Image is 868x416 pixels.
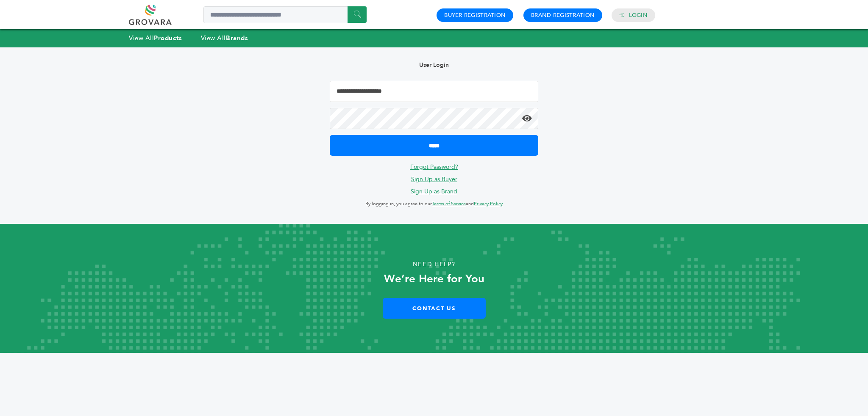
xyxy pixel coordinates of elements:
a: Sign Up as Buyer [411,175,457,183]
strong: Products [154,34,182,42]
a: Contact Us [383,298,486,319]
a: View AllBrands [201,34,248,42]
a: Terms of Service [432,201,466,207]
p: Need Help? [43,258,824,271]
a: View AllProducts [129,34,182,42]
a: Sign Up as Brand [411,187,457,196]
a: Forgot Password? [410,163,458,171]
input: Password [330,108,538,129]
input: Email Address [330,81,538,102]
a: Buyer Registration [444,11,506,19]
a: Login [629,11,648,19]
b: User Login [419,61,449,69]
input: Search a product or brand... [203,6,367,23]
p: By logging in, you agree to our and [330,199,538,209]
strong: We’re Here for You [384,271,484,287]
a: Privacy Policy [474,201,503,207]
a: Brand Registration [531,11,595,19]
strong: Brands [226,34,248,42]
